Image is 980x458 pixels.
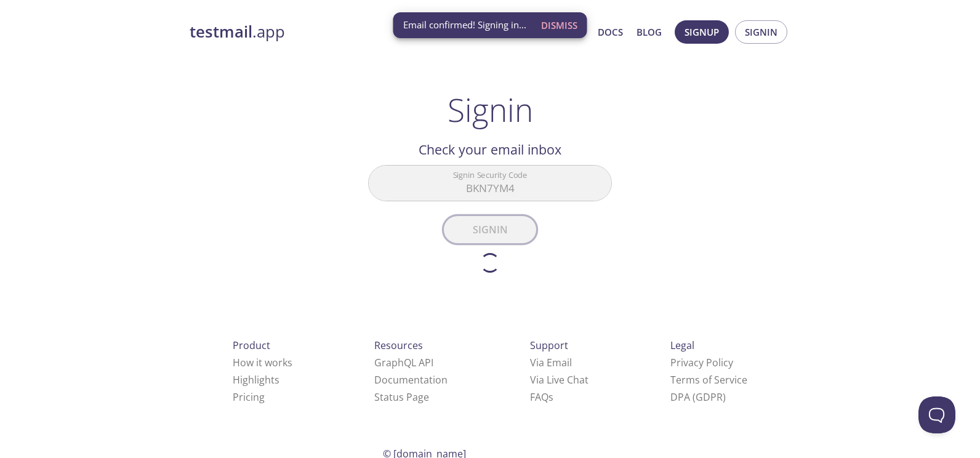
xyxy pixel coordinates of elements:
[541,17,577,33] span: Dismiss
[530,356,572,369] a: Via Email
[374,356,433,369] a: GraphQL API
[735,20,787,44] button: Signin
[374,390,429,404] a: Status Page
[536,14,582,37] button: Dismiss
[233,390,265,404] a: Pricing
[374,339,423,352] span: Resources
[685,24,719,40] span: Signup
[530,373,588,387] a: Via Live Chat
[670,339,694,352] span: Legal
[374,373,448,387] a: Documentation
[448,91,533,128] h1: Signin
[598,24,623,40] a: Docs
[190,21,252,42] strong: testmail
[368,139,612,160] h2: Check your email inbox
[233,339,270,352] span: Product
[403,18,526,31] span: Email confirmed! Signing in...
[675,20,729,44] button: Signup
[530,390,553,404] a: FAQ
[637,24,662,40] a: Blog
[670,356,733,369] a: Privacy Policy
[918,396,955,433] iframe: Help Scout Beacon - Open
[190,22,479,42] a: testmail.app
[530,339,568,352] span: Support
[670,373,747,387] a: Terms of Service
[670,390,726,404] a: DPA (GDPR)
[233,356,292,369] a: How it works
[233,373,279,387] a: Highlights
[548,390,553,404] span: s
[745,24,777,40] span: Signin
